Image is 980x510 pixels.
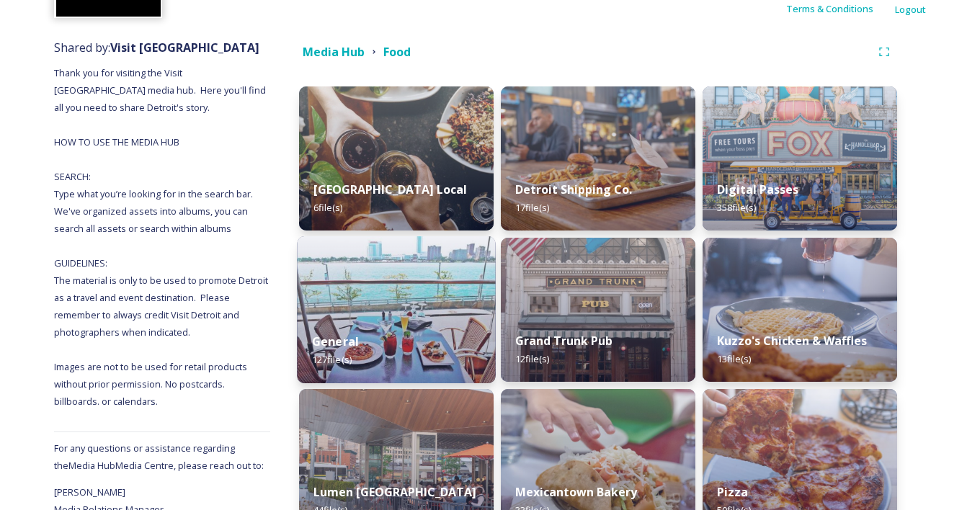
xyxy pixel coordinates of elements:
span: Logout [895,3,926,16]
span: Shared by: [54,40,259,55]
img: 68c8de72-07a9-4f50-9112-dd09baedd17d.jpg [703,238,897,382]
span: Terms & Conditions [786,2,873,15]
strong: Kuzzo's Chicken & Waffles [717,333,867,349]
strong: Pizza [717,484,748,500]
img: Visit%2520Detroit%2520FOX%2520Free%2520Tours.png [703,86,897,231]
img: Joe-Muer-Seafood-Water-mainB-1300x583.jpg20180228-4-f9ntge.jpg [297,236,495,383]
strong: Lumen [GEOGRAPHIC_DATA] [313,484,476,500]
span: 358 file(s) [717,201,756,214]
span: 12 file(s) [515,352,549,365]
strong: Mexicantown Bakery [515,484,637,500]
strong: Detroit Shipping Co. [515,182,632,197]
span: 127 file(s) [312,353,352,366]
span: For any questions or assistance regarding the Media Hub Media Centre, please reach out to: [54,442,264,472]
strong: General [312,334,359,349]
strong: [GEOGRAPHIC_DATA] Local [313,182,467,197]
strong: Visit [GEOGRAPHIC_DATA] [110,40,259,55]
strong: Grand Trunk Pub [515,333,612,349]
strong: Media Hub [303,44,365,60]
span: Thank you for visiting the Visit [GEOGRAPHIC_DATA] media hub. Here you'll find all you need to sh... [54,66,270,408]
img: 0e6654b9-43c6-469c-af0f-66bbfc30fbae.jpg [501,238,695,382]
strong: Food [383,44,411,60]
span: 17 file(s) [515,201,549,214]
img: Lunch%2520cheers.jpg [299,86,494,231]
span: 13 file(s) [717,352,751,365]
strong: Digital Passes [717,182,798,197]
img: 8df28582d6a7977d61eab26f102046cca12fb6a0c603dc0a8a3d5169ae0b91e1.jpg [501,86,695,231]
span: 6 file(s) [313,201,342,214]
